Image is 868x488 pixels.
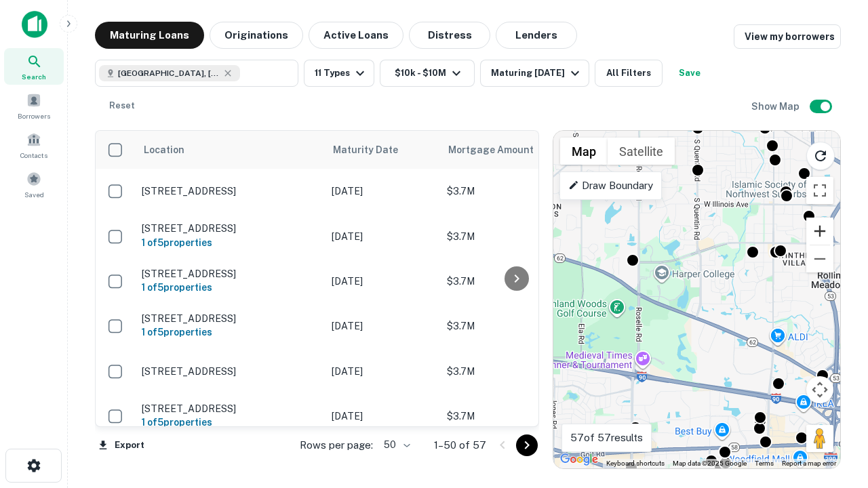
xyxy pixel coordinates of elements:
button: 11 Types [304,60,374,87]
a: Contacts [4,127,64,163]
p: [STREET_ADDRESS] [142,365,318,378]
iframe: Chat Widget [800,336,868,401]
p: $3.7M [447,229,583,244]
img: Google [557,451,601,468]
a: Borrowers [4,87,64,124]
a: Open this area in Google Maps (opens a new window) [557,451,601,468]
button: Show street map [560,138,608,165]
p: 57 of 57 results [570,430,643,446]
button: Save your search to get updates of matches that match your search criteria. [668,60,711,87]
a: View my borrowers [734,24,841,49]
a: Terms (opens in new tab) [755,460,774,467]
p: [STREET_ADDRESS] [142,312,318,325]
p: $3.7M [447,364,583,379]
span: Mortgage Amount [448,142,551,158]
span: Contacts [20,150,47,161]
p: [DATE] [332,364,433,379]
div: 50 [378,435,412,455]
button: All Filters [595,60,663,87]
button: Keyboard shortcuts [606,459,665,468]
button: $10k - $10M [380,60,475,87]
p: [DATE] [332,274,433,289]
p: [STREET_ADDRESS] [142,222,318,235]
button: Originations [210,22,303,49]
button: Toggle fullscreen view [806,177,833,204]
p: [DATE] [332,184,433,199]
button: Go to next page [516,434,538,456]
button: Reload search area [806,142,835,170]
p: $3.7M [447,184,583,199]
h6: 1 of 5 properties [142,235,318,250]
p: 1–50 of 57 [434,437,486,453]
p: [DATE] [332,229,433,244]
a: Search [4,48,64,85]
p: [DATE] [332,409,433,424]
p: [STREET_ADDRESS] [142,268,318,280]
p: Rows per page: [300,437,373,453]
p: [STREET_ADDRESS] [142,185,318,197]
th: Maturity Date [325,131,440,169]
button: Lenders [496,22,577,49]
div: Maturing [DATE] [491,65,583,81]
span: [GEOGRAPHIC_DATA], [GEOGRAPHIC_DATA] [118,67,220,79]
span: Maturity Date [333,142,416,158]
button: Reset [100,92,144,119]
th: Location [135,131,325,169]
span: Borrowers [18,110,50,121]
button: Export [95,435,148,455]
button: Distress [409,22,490,49]
h6: 1 of 5 properties [142,325,318,340]
p: [DATE] [332,319,433,333]
button: Show satellite imagery [608,138,675,165]
p: $3.7M [447,274,583,289]
button: Maturing [DATE] [480,60,589,87]
button: Active Loans [309,22,403,49]
div: 0 0 [553,131,840,468]
th: Mortgage Amount [440,131,589,169]
img: capitalize-icon.png [22,11,47,38]
a: Saved [4,166,64,203]
span: Location [143,142,184,158]
p: $3.7M [447,409,583,424]
span: Saved [24,189,44,200]
span: Search [22,71,46,82]
button: Drag Pegman onto the map to open Street View [806,425,833,452]
button: Zoom in [806,218,833,245]
button: Zoom out [806,245,833,272]
h6: 1 of 5 properties [142,415,318,430]
span: Map data ©2025 Google [673,460,747,467]
h6: 1 of 5 properties [142,280,318,295]
h6: Show Map [751,99,802,114]
p: Draw Boundary [568,178,653,194]
a: Report a map error [782,460,836,467]
p: [STREET_ADDRESS] [142,403,318,415]
p: $3.7M [447,319,583,333]
button: Maturing Loans [95,22,204,49]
